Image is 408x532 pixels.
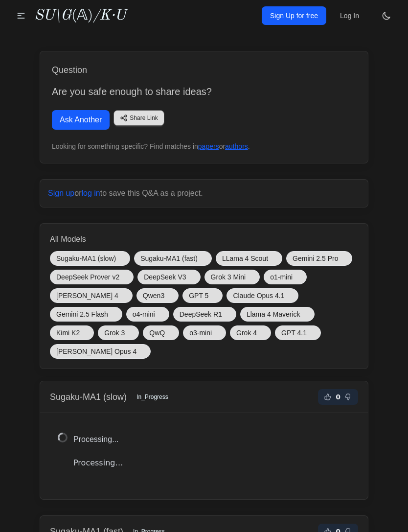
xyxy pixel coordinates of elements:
[134,251,212,266] a: Sugaku-MA1 (fast)
[52,110,110,130] a: Ask Another
[73,456,350,470] p: Processing…
[133,309,155,319] span: o4-mini
[82,189,100,197] a: log in
[131,391,174,403] span: In_Progress
[182,288,223,303] a: GPT 5
[281,328,307,338] span: GPT 4.1
[262,6,326,25] a: Sign Up for free
[173,307,236,322] a: DeepSeek R1
[198,142,219,150] a: papers
[286,251,352,266] a: Gemini 2.5 Pro
[56,291,118,301] span: [PERSON_NAME] 4
[264,270,307,284] a: o1-mini
[189,291,208,301] span: GPT 5
[50,325,94,340] a: Kimi K2
[56,328,80,338] span: Kimi K2
[126,307,169,322] a: o4-mini
[342,391,354,403] button: Not Helpful
[189,328,212,338] span: o3-mini
[136,288,179,303] a: Qwen3
[104,328,125,338] span: Grok 3
[225,142,248,150] a: authors
[143,291,164,301] span: Qwen3
[275,325,321,340] a: GPT 4.1
[50,307,122,322] a: Gemini 2.5 Flash
[56,347,136,356] span: [PERSON_NAME] Opus 4
[149,328,165,338] span: QwQ
[216,251,282,266] a: LLama 4 Scout
[56,254,116,263] span: Sugaku-MA1 (slow)
[50,233,358,245] h3: All Models
[137,270,200,284] a: DeepSeek V3
[52,85,356,98] p: Are you safe enough to share ideas?
[48,189,74,197] a: Sign up
[336,392,340,402] span: 0
[180,309,222,319] span: DeepSeek R1
[140,254,198,263] span: Sugaku-MA1 (fast)
[183,325,226,340] a: o3-mini
[270,272,293,282] span: o1-mini
[50,344,151,359] a: [PERSON_NAME] Opus 4
[130,114,158,122] span: Share Link
[293,254,338,263] span: Gemini 2.5 Pro
[143,325,179,340] a: QwQ
[34,7,126,24] a: SU\G(𝔸)/K·U
[233,291,284,301] span: Claude Opus 4.1
[236,328,257,338] span: Grok 4
[204,270,260,284] a: Grok 3 Mini
[230,325,271,340] a: Grok 4
[52,63,356,77] h1: Question
[52,141,356,151] div: Looking for something specific? Find matches in or .
[50,288,133,303] a: [PERSON_NAME] 4
[322,391,334,403] button: Helpful
[50,390,127,404] h2: Sugaku-MA1 (slow)
[56,309,108,319] span: Gemini 2.5 Flash
[247,309,300,319] span: Llama 4 Maverick
[240,307,315,322] a: Llama 4 Maverick
[56,272,119,282] span: DeepSeek Prover v2
[73,435,118,443] span: Processing...
[144,272,186,282] span: DeepSeek V3
[222,254,268,263] span: LLama 4 Scout
[34,8,71,23] i: SU\G
[50,251,130,266] a: Sugaku-MA1 (slow)
[98,325,139,340] a: Grok 3
[48,187,360,199] p: or to save this Q&A as a project.
[93,8,126,23] i: /K·U
[211,272,246,282] span: Grok 3 Mini
[227,288,298,303] a: Claude Opus 4.1
[50,270,134,284] a: DeepSeek Prover v2
[334,7,365,24] a: Log In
